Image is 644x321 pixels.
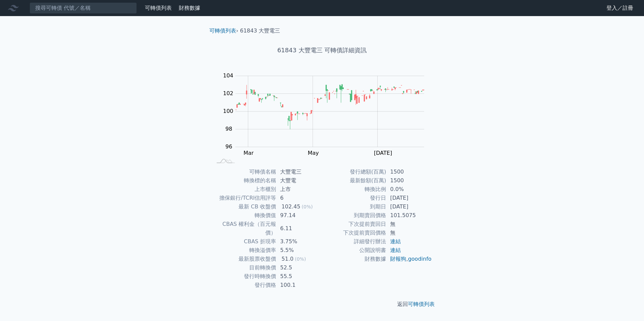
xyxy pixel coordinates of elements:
[386,202,432,211] td: [DATE]
[322,176,386,185] td: 最新餘額(百萬)
[322,194,386,202] td: 發行日
[386,255,432,263] td: ,
[212,211,276,220] td: 轉換價值
[322,237,386,246] td: 詳細發行辦法
[302,204,313,209] span: (0%)
[386,185,432,194] td: 0.0%
[212,168,276,176] td: 可轉債名稱
[276,168,322,176] td: 大豐電三
[322,202,386,211] td: 到期日
[212,255,276,263] td: 最新股票收盤價
[322,246,386,255] td: 公開說明書
[386,211,432,220] td: 101.5075
[322,211,386,220] td: 到期賣回價格
[408,256,431,262] a: goodinfo
[204,300,440,308] p: 返回
[212,202,276,211] td: 最新 CB 收盤價
[322,185,386,194] td: 轉換比例
[179,5,200,11] a: 財務數據
[276,246,322,255] td: 5.5%
[204,46,440,55] h1: 61843 大豐電三 可轉債詳細資訊
[212,194,276,202] td: 擔保銀行/TCRI信用評等
[223,108,233,114] tspan: 100
[386,229,432,237] td: 無
[374,150,392,156] tspan: [DATE]
[386,176,432,185] td: 1500
[145,5,172,11] a: 可轉債列表
[212,246,276,255] td: 轉換溢價率
[225,126,232,132] tspan: 98
[276,194,322,202] td: 6
[276,272,322,281] td: 55.5
[276,185,322,194] td: 上市
[386,168,432,176] td: 1500
[244,150,254,156] tspan: Mar
[225,143,232,150] tspan: 96
[295,256,306,262] span: (0%)
[390,247,401,253] a: 連結
[223,72,233,79] tspan: 104
[276,220,322,237] td: 6.11
[280,255,295,263] div: 51.0
[212,272,276,281] td: 發行時轉換價
[308,150,319,156] tspan: May
[390,256,406,262] a: 財報狗
[276,237,322,246] td: 3.75%
[601,3,639,13] a: 登入／註冊
[276,263,322,272] td: 52.5
[212,263,276,272] td: 目前轉換價
[322,229,386,237] td: 下次提前賣回價格
[322,220,386,229] td: 下次提前賣回日
[220,72,434,156] g: Chart
[30,2,137,14] input: 搜尋可轉債 代號／名稱
[322,255,386,263] td: 財務數據
[212,281,276,290] td: 發行價格
[223,90,233,97] tspan: 102
[212,176,276,185] td: 轉換標的名稱
[408,301,435,307] a: 可轉債列表
[390,238,401,245] a: 連結
[386,194,432,202] td: [DATE]
[276,281,322,290] td: 100.1
[276,176,322,185] td: 大豐電
[212,220,276,237] td: CBAS 權利金（百元報價）
[280,202,302,211] div: 102.45
[276,211,322,220] td: 97.14
[209,27,236,34] a: 可轉債列表
[212,185,276,194] td: 上市櫃別
[386,220,432,229] td: 無
[322,168,386,176] td: 發行總額(百萬)
[240,27,280,35] li: 61843 大豐電三
[212,237,276,246] td: CBAS 折現率
[209,27,238,35] li: ›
